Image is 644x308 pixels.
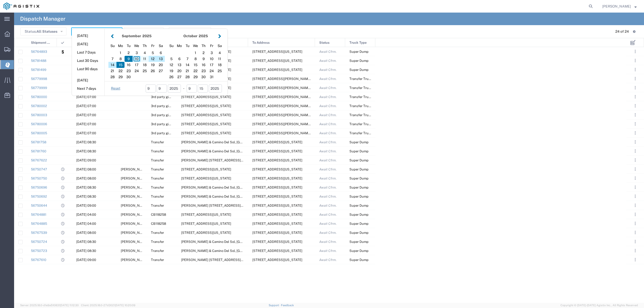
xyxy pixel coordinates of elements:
div: Tuesday [125,42,133,50]
button: [PERSON_NAME] [602,3,637,9]
span: De Wolf Ave & Gettysburg Ave, Clovis, California, 93619, United States [181,158,259,162]
span: Await Cfrm. [319,231,337,235]
a: 56764885 [31,222,47,226]
span: 3rd party giveaway [151,131,180,135]
span: Truck Type [349,38,367,47]
div: 8 [191,56,199,62]
span: Super Dump [349,167,369,171]
div: 13 [175,62,183,68]
div: 5 [149,50,157,56]
div: 16 [125,62,133,68]
span: Transfer [151,149,164,153]
div: Monday [175,42,183,50]
button: Last 90 days [72,65,104,73]
span: Lorretta Ayala [602,4,631,9]
div: 13 [157,56,165,62]
span: 2025 [142,34,151,38]
div: 14 [108,62,116,68]
span: Miguel Sandoval Chavez [121,213,176,216]
span: 4200 Cincinatti Ave, Rocklin, California, 95765, United States [181,113,231,117]
span: 09/11/2025, 07:00 [76,95,96,99]
span: 09/09/2025, 08:00 [76,177,96,180]
div: Saturday [157,42,165,50]
div: 24 [208,68,216,74]
button: ... [632,93,639,100]
span: 499 Sunrise Ave, Madera, California, United States [181,167,231,171]
span: All Statuses [36,29,57,33]
span: . . . [635,130,636,136]
a: 56764893 [31,50,47,54]
button: ... [632,211,639,218]
span: 499 Sunrise Ave, Madera, California, United States [181,231,231,235]
div: Wednesday [133,42,141,50]
div: 4 [216,50,224,56]
div: 7 [183,56,191,62]
span: 499 Sunrise Ave, Madera, California, United States [181,177,231,180]
button: ... [632,75,639,82]
span: Super Dump [349,68,369,72]
span: . . . [635,193,636,199]
span: 800 Price Canyon Rd, Pismo Beach, California, United States [252,222,302,226]
button: ... [632,84,639,91]
div: 3 [133,50,141,56]
div: 27 [175,74,183,80]
div: 15 [191,62,199,68]
button: [DATE] [72,32,104,40]
a: 56750747 [31,167,47,171]
span: Await Cfrm. [319,95,337,99]
strong: September [122,34,141,38]
button: ... [632,129,639,137]
span: 09/11/2025, 08:30 [76,140,96,144]
div: 27 [157,68,165,74]
span: Await Cfrm. [319,195,337,198]
span: Transfer Truck [349,131,372,135]
button: ... [632,166,639,173]
a: 56780005 [31,131,47,135]
div: 22 [116,68,125,74]
div: 21 [108,68,116,74]
div: 20 [157,62,165,68]
div: 25 [141,68,149,74]
span: 4200 Cincinatti Ave, Rocklin, California, 95765, United States [181,95,231,99]
span: . . . [635,257,636,263]
span: 800 Price Canyon Rd, Pismo Beach, California, United States [252,50,302,54]
span: Await Cfrm. [319,177,337,180]
button: ... [632,229,639,236]
span: Await Cfrm. [319,113,337,117]
span: 09/11/2025, 07:00 [76,131,96,135]
div: 29 [191,74,199,80]
span: 1851 Bell Ave, Sacramento, California, 95838, United States [252,59,302,63]
span: Super Dump [349,158,369,162]
div: 22 [191,68,199,74]
span: 09/10/2025, 08:00 [76,231,96,235]
div: Thursday [141,42,149,50]
span: . . . [635,211,636,217]
span: . . . [635,85,636,91]
div: 9 [199,56,208,62]
span: Transfer Truck [349,77,372,81]
button: ... [632,66,639,73]
div: 14 [183,62,191,68]
button: ... [632,184,639,191]
span: Super Dump [349,59,369,63]
span: . . . [635,202,636,208]
span: Transfer Truck [349,86,372,90]
span: Super Dump [349,204,369,207]
a: 56779999 [31,86,47,90]
div: 17 [133,62,141,68]
a: 56781760 [31,149,46,153]
span: 2401 Coffee Rd, Bakersfield, California, 93308, United States [252,140,302,144]
div: Saturday [216,42,224,50]
span: Gustavo Hernandez [121,167,148,171]
a: 56780000 [31,95,47,99]
div: Friday [149,42,157,50]
button: ... [632,175,639,182]
span: Await Cfrm. [319,50,337,54]
input: mm [146,84,156,93]
a: 56779998 [31,77,47,81]
div: 23 [125,68,133,74]
span: Super Dump [349,213,369,216]
div: 18 [216,62,224,68]
span: Taranbir Chhina [121,204,148,207]
div: Monday [116,42,125,50]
